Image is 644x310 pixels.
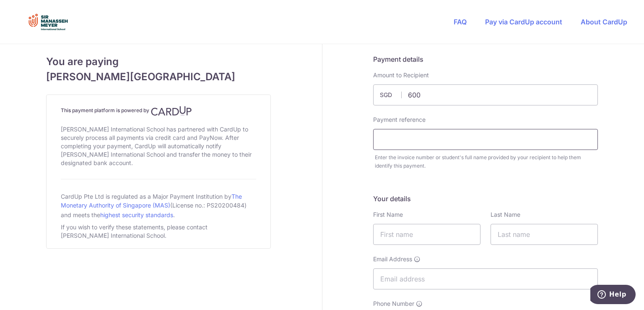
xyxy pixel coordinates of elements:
input: First name [373,224,480,245]
span: [PERSON_NAME][GEOGRAPHIC_DATA] [46,69,271,84]
a: highest security standards [100,211,173,218]
div: CardUp Pte Ltd is regulated as a Major Payment Institution by (License no.: PS20200484) and meets... [61,189,256,221]
h5: Your details [373,194,598,204]
iframe: Opens a widget where you can find more information [590,285,636,306]
img: CardUp [151,106,192,116]
div: [PERSON_NAME] International School has partnered with CardUp to securely process all payments via... [61,123,256,169]
div: Enter the invoice number or student's full name provided by your recipient to help them identify ... [375,153,598,170]
div: If you wish to verify these statements, please contact [PERSON_NAME] International School. [61,221,256,242]
label: Last Name [491,210,520,219]
h5: Payment details [373,54,598,64]
a: About CardUp [581,18,627,26]
label: Payment reference [373,116,426,124]
span: SGD [380,91,402,99]
a: FAQ [454,18,467,26]
label: Amount to Recipient [373,71,429,79]
a: Pay via CardUp account [485,18,562,26]
input: Last name [491,224,598,245]
input: Payment amount [373,84,598,105]
span: Email Address [373,255,412,263]
span: You are paying [46,54,271,69]
label: First Name [373,210,403,219]
h4: This payment platform is powered by [61,106,256,116]
span: Phone Number [373,299,414,308]
input: Email address [373,268,598,289]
